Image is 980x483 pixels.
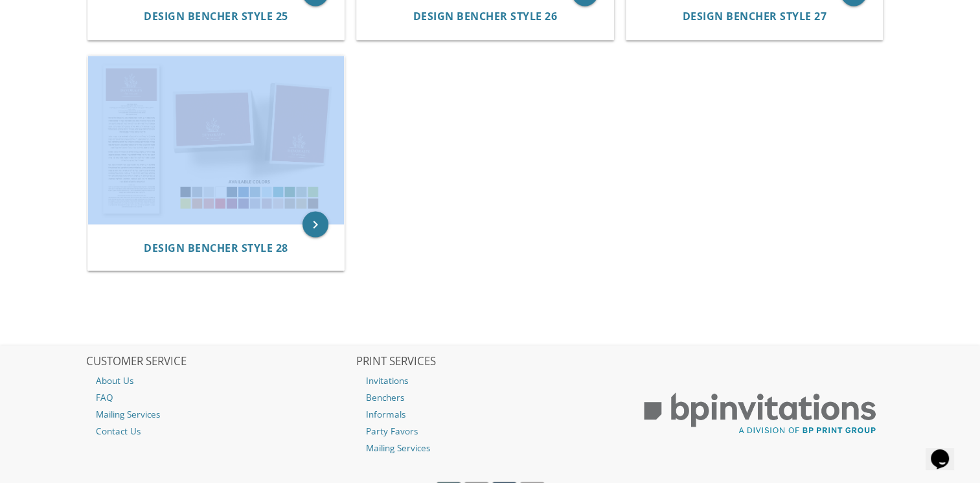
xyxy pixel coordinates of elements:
[626,381,894,445] img: BP Print Group
[682,9,826,23] span: Design Bencher Style 27
[413,9,558,23] span: Design Bencher Style 26
[682,10,826,23] a: Design Bencher Style 27
[356,372,624,388] a: Invitations
[144,10,288,23] a: Design Bencher Style 25
[413,10,558,23] a: Design Bencher Style 26
[86,422,354,439] a: Contact Us
[356,405,624,422] a: Informals
[86,388,354,405] a: FAQ
[86,405,354,422] a: Mailing Services
[356,439,624,456] a: Mailing Services
[356,388,624,405] a: Benchers
[144,241,288,254] a: Design Bencher Style 28
[144,240,288,254] span: Design Bencher Style 28
[86,372,354,388] a: About Us
[144,9,288,23] span: Design Bencher Style 25
[302,211,328,237] a: keyboard_arrow_right
[356,355,624,368] h2: PRINT SERVICES
[356,422,624,439] a: Party Favors
[88,56,345,224] img: Design Bencher Style 28
[86,355,354,368] h2: CUSTOMER SERVICE
[926,431,967,470] iframe: chat widget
